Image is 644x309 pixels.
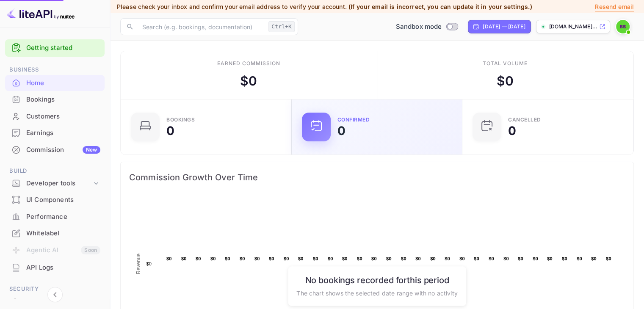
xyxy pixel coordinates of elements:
div: API Logs [5,259,105,276]
div: Whitelabel [26,229,100,238]
h6: No bookings recorded for this period [296,275,457,285]
div: Performance [5,209,105,225]
text: $0 [533,256,538,261]
text: $0 [371,256,377,261]
a: Bookings [5,91,105,107]
a: Whitelabel [5,225,105,241]
div: Switch to Production mode [392,22,462,32]
div: $ 0 [240,72,257,91]
a: Performance [5,209,105,224]
img: LiteAPI logo [7,7,75,20]
div: Ctrl+K [268,21,295,32]
text: $0 [591,256,597,261]
a: Customers [5,108,105,124]
div: Total volume [482,60,528,67]
text: $0 [577,256,582,261]
div: 0 [508,125,516,137]
div: Getting started [5,39,105,57]
div: Earned commission [217,60,280,67]
text: Revenue [135,253,141,274]
text: $0 [196,256,201,261]
div: Earnings [5,125,105,141]
text: $0 [430,256,436,261]
text: $0 [240,256,245,261]
div: Home [26,78,100,88]
div: Confirmed [337,117,370,122]
text: $0 [415,256,421,261]
text: $0 [518,256,523,261]
div: Customers [5,108,105,125]
text: $0 [386,256,392,261]
text: $0 [225,256,230,261]
text: $0 [269,256,274,261]
span: Commission Growth Over Time [129,171,625,184]
div: Earnings [26,128,100,138]
div: Whitelabel [5,225,105,242]
div: Customers [26,112,100,121]
div: Commission [26,145,100,155]
p: [DOMAIN_NAME]... [549,23,597,30]
text: $0 [503,256,509,261]
div: Team management [26,297,100,307]
p: Resend email [595,2,634,11]
text: $0 [342,256,348,261]
div: 0 [337,125,345,137]
a: Getting started [26,43,100,53]
span: Security [5,284,105,294]
text: $0 [489,256,494,261]
div: Performance [26,212,100,222]
div: Developer tools [5,176,105,191]
text: $0 [401,256,406,261]
img: Bayu Setiawan [616,20,630,33]
a: Home [5,75,105,91]
text: $0 [298,256,304,261]
div: CommissionNew [5,142,105,158]
text: $0 [166,256,172,261]
text: $0 [474,256,479,261]
text: $0 [146,261,152,266]
div: [DATE] — [DATE] [483,23,525,30]
text: $0 [357,256,362,261]
span: Sandbox mode [396,22,442,32]
a: UI Components [5,192,105,207]
text: $0 [606,256,611,261]
div: UI Components [5,192,105,208]
text: $0 [210,256,216,261]
text: $0 [284,256,289,261]
div: $ 0 [497,72,514,91]
div: Home [5,75,105,91]
div: New [83,146,100,154]
span: Please check your inbox and confirm your email address to verify your account. [117,3,347,10]
div: UI Components [26,195,100,205]
text: $0 [459,256,465,261]
a: CommissionNew [5,142,105,157]
text: $0 [547,256,553,261]
text: $0 [445,256,450,261]
span: Business [5,65,105,74]
a: Earnings [5,125,105,141]
span: Build [5,166,105,176]
div: CANCELLED [508,117,541,122]
div: Developer tools [26,179,92,188]
text: $0 [181,256,187,261]
div: 0 [166,125,174,137]
div: Bookings [26,95,100,105]
p: The chart shows the selected date range with no activity [296,288,457,297]
text: $0 [328,256,333,261]
text: $0 [562,256,567,261]
div: API Logs [26,263,100,273]
input: Search (e.g. bookings, documentation) [137,18,265,35]
div: Bookings [166,117,195,122]
button: Collapse navigation [47,287,63,302]
a: API Logs [5,259,105,275]
span: (If your email is incorrect, you can update it in your settings.) [348,3,532,10]
text: $0 [313,256,318,261]
text: $0 [254,256,260,261]
div: Bookings [5,91,105,108]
